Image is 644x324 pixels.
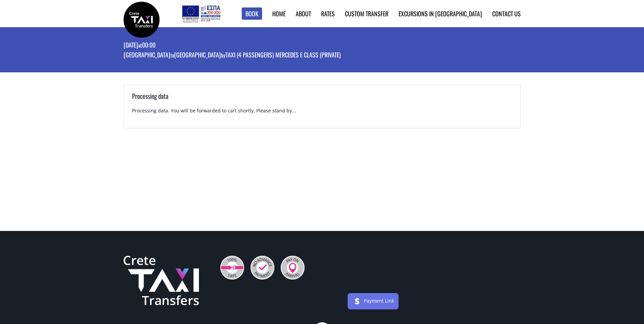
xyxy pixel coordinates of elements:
img: 100% Safe [220,256,244,280]
small: at [138,41,142,49]
a: Contact us [492,9,521,18]
img: Pay On Arrival [281,256,305,280]
a: Crete Taxi Transfers | Booking page | Crete Taxi Transfers [124,15,160,22]
img: Crete Taxi Transfers | Booking page | Crete Taxi Transfers [124,2,160,38]
a: About [296,9,311,18]
a: Rates [321,9,335,18]
a: Home [272,9,286,18]
img: Crete Taxi Transfers [124,256,199,305]
a: Excursions in [GEOGRAPHIC_DATA] [399,9,482,18]
small: by [221,51,225,59]
img: stripe [352,296,363,307]
p: Processing data. You will be forwarded to cart shortly. Please stand by... [132,107,512,120]
img: e-bannersEUERDF180X90.jpg [181,3,221,24]
p: [DATE] 00:00 [124,41,341,51]
a: Book [242,7,262,20]
p: [GEOGRAPHIC_DATA] [GEOGRAPHIC_DATA] Taxi (4 passengers) Mercedes E Class (private) [124,51,341,60]
img: No Advance Payment [251,256,274,280]
small: to [170,51,174,59]
a: Custom Transfer [345,9,388,18]
h3: Processing data [132,91,512,107]
a: Payment Link [364,298,394,304]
